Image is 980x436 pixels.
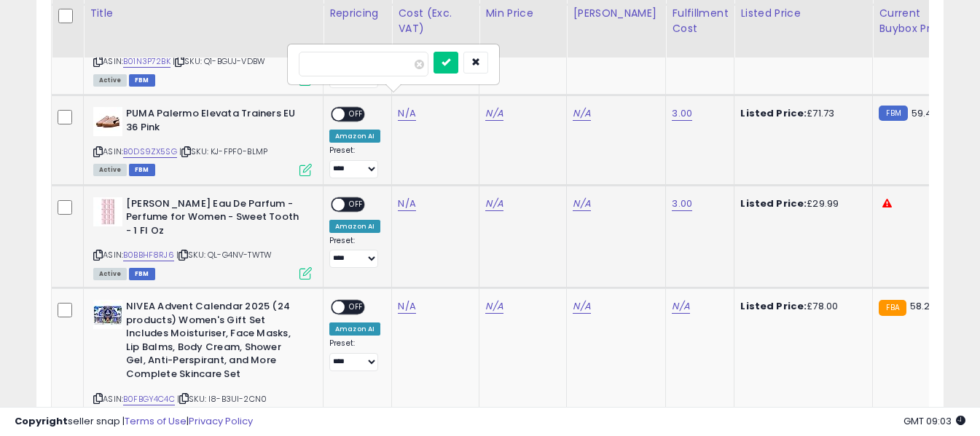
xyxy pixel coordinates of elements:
[123,249,174,261] a: B0BBHF8RJ6
[329,6,385,21] div: Repricing
[573,197,590,211] a: N/A
[740,107,861,120] div: £71.73
[329,220,380,233] div: Amazon AI
[126,107,303,138] b: PUMA Palermo Elevata Trainers EU 36 Pink
[903,414,965,428] span: 2025-10-9 09:03 GMT
[485,197,503,211] a: N/A
[123,55,170,68] a: B01N3P72BK
[329,236,380,269] div: Preset:
[740,6,866,21] div: Listed Price
[345,301,368,314] span: OFF
[329,322,380,336] div: Amazon AI
[15,414,68,428] strong: Copyright
[912,106,938,120] span: 59.49
[672,6,728,36] div: Fulfillment Cost
[93,74,127,87] span: All listings currently available for purchase on Amazon
[573,106,590,121] a: N/A
[879,6,954,36] div: Current Buybox Price
[123,146,177,158] a: B0DS9ZX5SG
[93,107,122,136] img: 31iDDY35LvL._SL40_.jpg
[740,299,807,313] b: Listed Price:
[329,338,380,371] div: Preset:
[740,106,807,120] b: Listed Price:
[485,106,503,121] a: N/A
[672,106,692,121] a: 3.00
[398,299,415,314] a: N/A
[329,130,380,143] div: Amazon AI
[910,299,936,313] span: 58.29
[15,415,253,429] div: seller snap | |
[93,107,312,175] div: ASIN:
[93,197,312,278] div: ASIN:
[129,74,155,87] span: FBM
[93,197,122,226] img: 31l7Tbj5MAL._SL40_.jpg
[573,299,590,314] a: N/A
[398,106,415,121] a: N/A
[398,6,473,36] div: Cost (Exc. VAT)
[90,6,317,21] div: Title
[173,55,265,67] span: | SKU: Q1-BGUJ-VDBW
[672,197,692,211] a: 3.00
[740,300,861,313] div: £78.00
[879,300,906,316] small: FBA
[126,300,303,384] b: NIVEA Advent Calendar 2025 (24 products) Women's Gift Set Includes Moisturiser, Face Masks, Lip B...
[93,164,127,176] span: All listings currently available for purchase on Amazon
[93,300,122,329] img: 51gH06Uj9rL._SL40_.jpg
[573,6,659,21] div: [PERSON_NAME]
[485,299,503,314] a: N/A
[176,249,272,261] span: | SKU: QL-G4NV-TWTW
[329,146,380,178] div: Preset:
[345,198,368,210] span: OFF
[93,17,312,84] div: ASIN:
[672,299,689,314] a: N/A
[345,108,368,121] span: OFF
[398,197,415,211] a: N/A
[129,164,155,176] span: FBM
[879,106,907,121] small: FBM
[125,414,187,428] a: Terms of Use
[740,197,861,210] div: £29.99
[93,268,127,280] span: All listings currently available for purchase on Amazon
[740,197,807,210] b: Listed Price:
[129,268,155,280] span: FBM
[189,414,253,428] a: Privacy Policy
[485,6,560,21] div: Min Price
[179,146,267,157] span: | SKU: KJ-FPF0-BLMP
[126,197,303,242] b: [PERSON_NAME] Eau De Parfum - Perfume for Women - Sweet Tooth - 1 Fl Oz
